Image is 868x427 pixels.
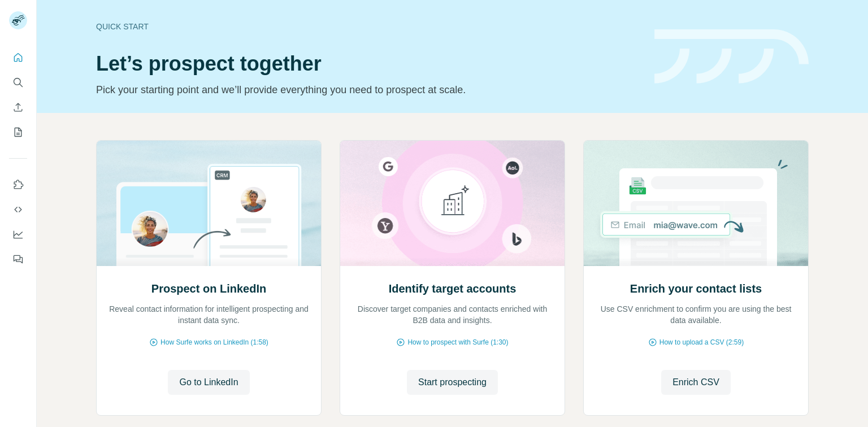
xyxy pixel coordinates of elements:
button: Enrich CSV [661,370,731,395]
button: Go to LinkedIn [168,370,249,395]
button: Start prospecting [407,370,498,395]
button: Enrich CSV [9,97,27,117]
span: How to upload a CSV (2:59) [659,337,744,347]
span: How Surfe works on LinkedIn (1:58) [160,337,268,347]
button: Dashboard [9,224,27,245]
p: Pick your starting point and we’ll provide everything you need to prospect at scale. [96,82,641,98]
img: Identify target accounts [340,141,565,266]
span: How to prospect with Surfe (1:30) [407,337,508,347]
h1: Let’s prospect together [96,53,641,75]
h2: Identify target accounts [389,281,517,297]
img: Prospect on LinkedIn [96,141,322,266]
span: Start prospecting [418,376,487,389]
img: Enrich your contact lists [583,141,809,266]
button: Feedback [9,249,27,269]
span: Go to LinkedIn [179,376,238,389]
div: Quick start [96,21,641,32]
button: My lists [9,122,27,142]
button: Quick start [9,47,27,68]
p: Use CSV enrichment to confirm you are using the best data available. [595,303,797,326]
p: Reveal contact information for intelligent prospecting and instant data sync. [108,303,310,326]
img: banner [654,29,809,84]
button: Use Surfe on LinkedIn [9,175,27,195]
p: Discover target companies and contacts enriched with B2B data and insights. [351,303,553,326]
button: Use Surfe API [9,199,27,220]
button: Search [9,72,27,93]
span: Enrich CSV [672,376,719,389]
h2: Enrich your contact lists [630,281,762,297]
h2: Prospect on LinkedIn [151,281,266,297]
